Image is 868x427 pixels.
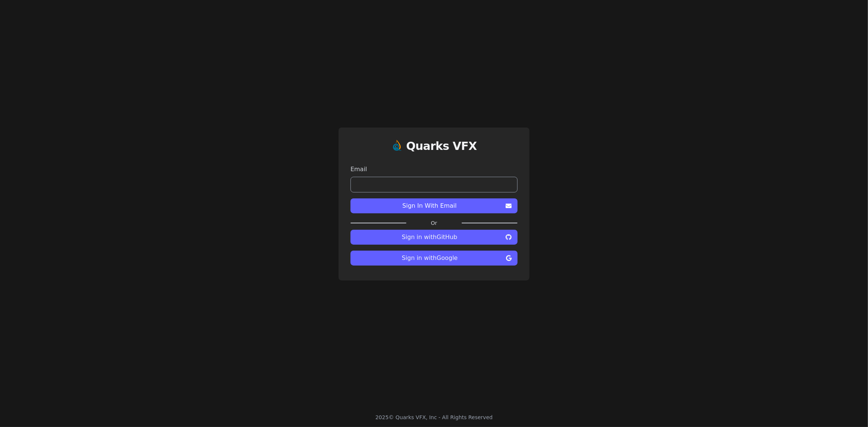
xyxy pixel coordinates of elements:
span: Sign in with Google [356,254,503,263]
label: Or [406,219,462,227]
button: Sign in withGitHub [350,230,518,245]
span: Sign In With Email [356,201,503,210]
button: Sign In With Email [350,198,518,213]
div: 2025 © Quarks VFX, Inc - All Rights Reserved [375,414,493,421]
a: Quarks VFX [406,139,477,159]
button: Sign in withGoogle [350,251,518,266]
label: Email [350,165,518,174]
h1: Quarks VFX [406,139,477,153]
span: Sign in with GitHub [356,233,503,242]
